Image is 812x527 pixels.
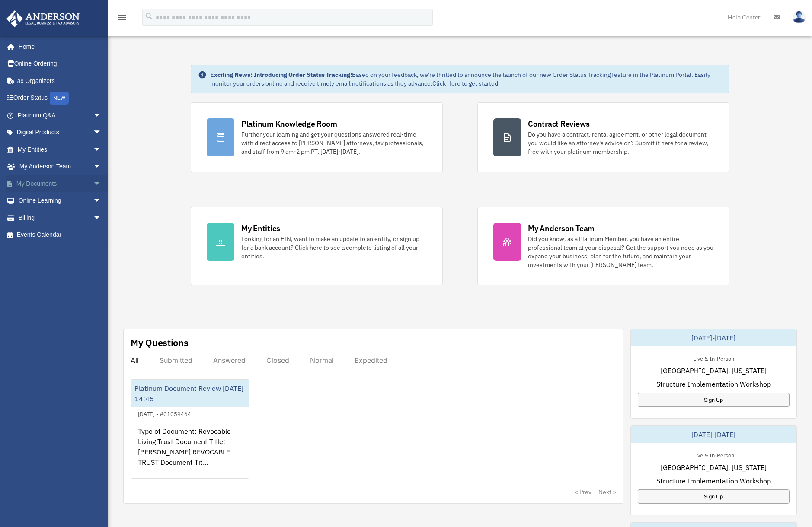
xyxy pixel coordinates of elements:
div: Based on your feedback, we're thrilled to announce the launch of our new Order Status Tracking fe... [210,70,722,88]
div: My Entities [241,223,280,234]
a: Click Here to get started! [432,79,500,87]
a: My Entitiesarrow_drop_down [6,141,115,158]
a: Home [6,38,110,55]
a: Platinum Knowledge Room Further your learning and get your questions answered real-time with dire... [191,102,443,172]
div: All [131,356,139,365]
span: arrow_drop_down [93,175,110,193]
img: User Pic [793,11,806,23]
i: search [144,12,154,21]
a: Contract Reviews Do you have a contract, rental agreement, or other legal document you would like... [477,102,729,172]
div: Closed [266,356,289,365]
span: [GEOGRAPHIC_DATA], [US_STATE] [661,462,767,473]
a: My Anderson Teamarrow_drop_down [6,158,115,175]
div: [DATE]-[DATE] [631,426,797,443]
div: Do you have a contract, rental agreement, or other legal document you would like an attorney's ad... [528,130,713,156]
span: [GEOGRAPHIC_DATA], [US_STATE] [661,365,767,376]
div: Looking for an EIN, want to make an update to an entity, or sign up for a bank account? Click her... [241,235,427,260]
div: My Anderson Team [528,223,595,234]
div: Live & In-Person [686,450,741,459]
a: My Entities Looking for an EIN, want to make an update to an entity, or sign up for a bank accoun... [191,207,443,285]
a: Sign Up [638,489,790,504]
span: arrow_drop_down [93,124,110,142]
a: My Documentsarrow_drop_down [6,175,115,192]
span: Structure Implementation Workshop [656,379,771,389]
div: Platinum Document Review [DATE] 14:45 [131,380,249,407]
div: Further your learning and get your questions answered real-time with direct access to [PERSON_NAM... [241,130,427,156]
a: Digital Productsarrow_drop_down [6,124,115,141]
a: menu [117,15,127,22]
div: Expedited [355,356,387,365]
div: Type of Document: Revocable Living Trust Document Title: [PERSON_NAME] REVOCABLE TRUST Document T... [131,419,249,486]
a: Platinum Document Review [DATE] 14:45[DATE] - #01059464Type of Document: Revocable Living Trust D... [131,379,249,479]
span: arrow_drop_down [93,158,110,176]
div: NEW [50,92,69,105]
a: Sign Up [638,393,790,407]
a: Online Learningarrow_drop_down [6,192,115,210]
a: Events Calendar [6,226,115,244]
div: My Questions [131,336,189,349]
span: arrow_drop_down [93,209,110,227]
div: Normal [310,356,334,365]
div: Did you know, as a Platinum Member, you have an entire professional team at your disposal? Get th... [528,235,713,269]
span: arrow_drop_down [93,192,110,210]
span: Structure Implementation Workshop [656,476,771,486]
div: Platinum Knowledge Room [241,118,337,129]
a: Billingarrow_drop_down [6,209,115,226]
strong: Exciting News: Introducing Order Status Tracking! [210,71,352,79]
div: Live & In-Person [686,353,741,362]
div: Submitted [160,356,192,365]
a: Platinum Q&Aarrow_drop_down [6,107,115,124]
a: My Anderson Team Did you know, as a Platinum Member, you have an entire professional team at your... [477,207,729,285]
div: [DATE]-[DATE] [631,329,797,346]
i: menu [117,12,127,22]
a: Order StatusNEW [6,89,115,107]
a: Tax Organizers [6,72,115,89]
div: Contract Reviews [528,118,590,129]
a: Online Ordering [6,55,115,73]
img: Anderson Advisors Platinum Portal [4,10,82,27]
div: [DATE] - #01059464 [131,409,198,418]
div: Answered [213,356,246,365]
span: arrow_drop_down [93,107,110,124]
span: arrow_drop_down [93,141,110,159]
